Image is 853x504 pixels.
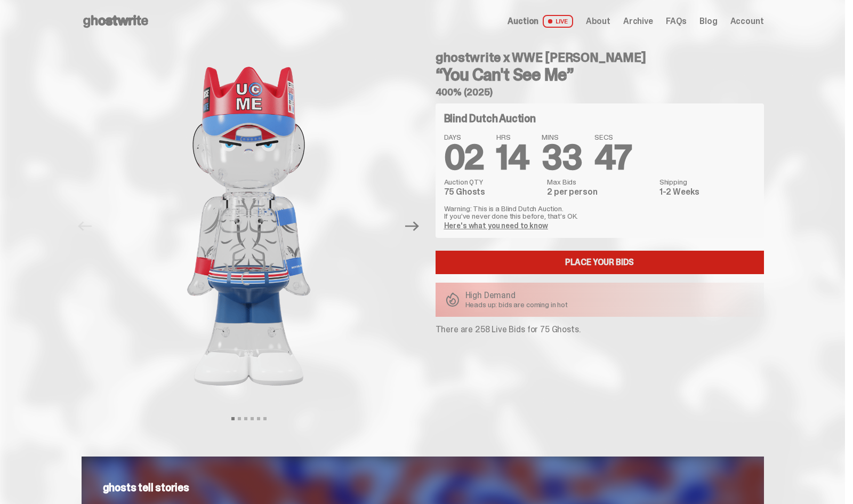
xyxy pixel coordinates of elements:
[547,178,653,186] dt: Max Bids
[251,417,254,420] button: View slide 4
[699,17,717,26] a: Blog
[238,417,241,420] button: View slide 2
[659,188,755,196] dd: 1-2 Weeks
[542,133,582,141] span: MINS
[436,87,764,97] h5: 400% (2025)
[586,17,610,26] a: About
[496,133,529,141] span: HRS
[444,135,484,180] span: 02
[436,51,764,64] h4: ghostwrite x WWE [PERSON_NAME]
[102,43,396,410] img: John_Cena_Hero_1.png
[623,17,653,26] a: Archive
[401,214,424,238] button: Next
[244,417,247,420] button: View slide 3
[444,221,548,230] a: Here's what you need to know
[508,17,538,26] span: Auction
[542,135,582,180] span: 33
[496,135,529,180] span: 14
[543,15,573,28] span: LIVE
[666,17,687,26] a: FAQs
[659,178,755,186] dt: Shipping
[508,15,573,28] a: Auction LIVE
[436,66,764,83] h3: “You Can't See Me”
[444,133,484,141] span: DAYS
[436,251,764,274] a: Place your Bids
[594,135,632,180] span: 47
[465,291,568,300] p: High Demand
[465,301,568,308] p: Heads up: bids are coming in hot
[103,482,743,493] p: ghosts tell stories
[444,205,755,220] p: Warning: This is a Blind Dutch Auction. If you’ve never done this before, that’s OK.
[231,417,235,420] button: View slide 1
[263,417,267,420] button: View slide 6
[547,188,653,196] dd: 2 per person
[444,113,536,124] h4: Blind Dutch Auction
[594,133,632,141] span: SECS
[436,325,764,334] p: There are 258 Live Bids for 75 Ghosts.
[257,417,260,420] button: View slide 5
[730,17,764,26] a: Account
[444,188,541,196] dd: 75 Ghosts
[444,178,541,186] dt: Auction QTY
